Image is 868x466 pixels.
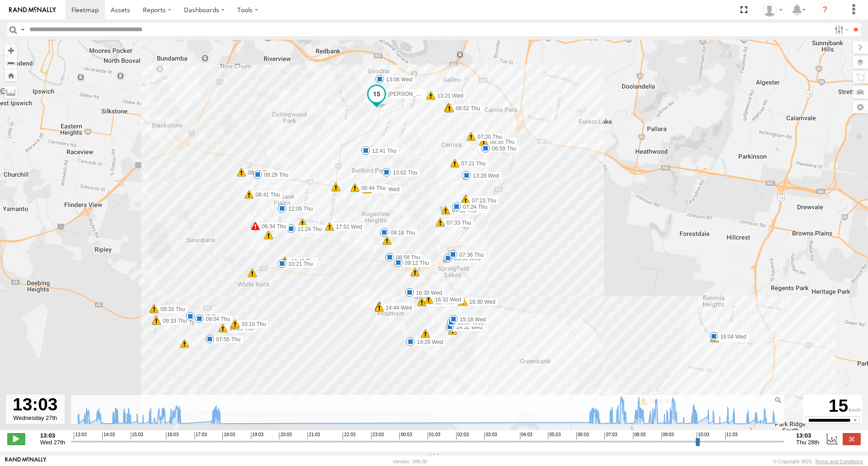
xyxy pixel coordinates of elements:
div: Version: 306.00 [393,459,427,464]
label: 07:33 Thu [446,207,479,215]
label: 14:52 Wed [450,323,485,331]
span: 20:03 [279,432,292,439]
span: 21:03 [307,432,320,439]
span: 08:03 [633,432,646,439]
label: 06:44 Thu [355,184,388,192]
label: 10:10 Thu [235,320,269,328]
div: 7 [298,218,307,227]
div: 8 [410,268,420,277]
label: 06:59 Thu [486,145,519,153]
span: 07:03 [604,432,617,439]
label: 09:33 Thu [156,317,190,325]
label: 11:24 Thu [291,225,325,233]
div: 8 [180,339,189,348]
span: 09:03 [661,432,674,439]
label: Map Settings [853,101,868,113]
label: 14:29 Wed [410,338,446,346]
label: 17:47 Wed [367,185,402,193]
div: 8 [448,326,457,335]
label: Measure [5,86,17,99]
span: 03:03 [484,432,497,439]
i: ? [818,3,832,17]
label: 15:07 Wed [451,319,486,327]
label: Close [843,433,861,445]
label: 14:44 Wed [380,302,415,311]
a: Terms and Conditions [815,459,863,464]
label: 16:02 Wed [715,334,750,343]
label: 07:55 Thu [210,335,243,344]
div: 7 [382,236,392,245]
label: 12:05 Thu [282,205,316,213]
label: 13:55 Wed [448,254,483,263]
span: 00:03 [399,432,412,439]
label: 14:44 Wed [379,304,415,312]
span: 13:03 [74,432,86,439]
span: 14:03 [102,432,115,439]
span: 19:03 [251,432,264,439]
div: 7 [367,146,376,155]
span: 18:03 [222,432,235,439]
div: 11 [421,329,430,338]
strong: 13:03 [796,432,819,439]
label: 06:55 Thu [484,138,517,146]
button: Zoom out [5,56,17,69]
label: 09:33 Thu [154,305,188,313]
span: 01:03 [428,432,440,439]
label: 06:52 Thu [449,104,483,113]
div: 5 [251,222,260,231]
label: 07:20 Thu [471,133,505,141]
label: 08:40 Thu [241,169,275,177]
div: 20 [443,254,452,263]
label: 07:36 Thu [453,251,486,259]
label: 13:06 Wed [380,75,415,84]
span: 17:03 [194,432,207,439]
div: 5 [331,183,340,192]
button: Zoom Home [5,69,17,81]
label: 09:54 Thu [199,315,233,323]
label: 10:21 Thu [282,260,316,268]
label: 13:22 Wed [448,104,484,112]
label: 09:18 Thu [384,229,418,237]
label: 07:33 Thu [440,219,474,227]
div: 12 [248,268,257,278]
span: 11:03 [725,432,738,439]
span: 10:03 [697,432,709,439]
label: 10:09 Thu [223,325,256,333]
label: 13:21 Wed [431,92,466,100]
span: 15:03 [131,432,143,439]
label: 10:10 Thu [235,321,268,329]
div: © Copyright 2025 - [773,459,863,464]
label: Search Filter Options [831,23,850,36]
span: 04:03 [520,432,533,439]
img: rand-logo.svg [9,7,56,13]
label: 06:34 Thu [255,222,289,231]
div: 28 [264,231,273,240]
span: 02:03 [456,432,469,439]
a: Visit our Website [5,457,47,466]
span: 05:03 [548,432,561,439]
button: Zoom in [5,44,17,56]
strong: 13:03 [40,432,65,439]
label: 14:22 Wed [422,298,457,306]
label: 17:51 Wed [330,223,365,231]
label: 16:30 Wed [463,298,498,306]
label: 08:41 Thu [249,191,283,199]
label: 16:32 Wed [429,296,464,304]
label: 16:04 Wed [714,333,749,341]
span: 16:03 [166,432,179,439]
label: 15:18 Wed [453,315,489,324]
label: 13:02 Thu [387,169,420,177]
label: 08:58 Thu [390,254,423,262]
span: 22:03 [343,432,355,439]
label: Play/Stop [7,433,25,445]
label: 09:37 Thu [190,313,224,321]
label: 08:29 Thu [258,171,291,179]
label: 09:12 Thu [398,259,432,267]
label: 07:23 Thu [466,195,500,203]
label: Search Query [19,23,26,36]
div: Marco DiBenedetto [759,3,786,17]
label: 07:21 Thu [455,160,488,168]
label: 13:28 Wed [467,172,502,180]
span: Thu 28th Aug 2025 [796,439,819,446]
label: 07:24 Thu [457,203,490,211]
